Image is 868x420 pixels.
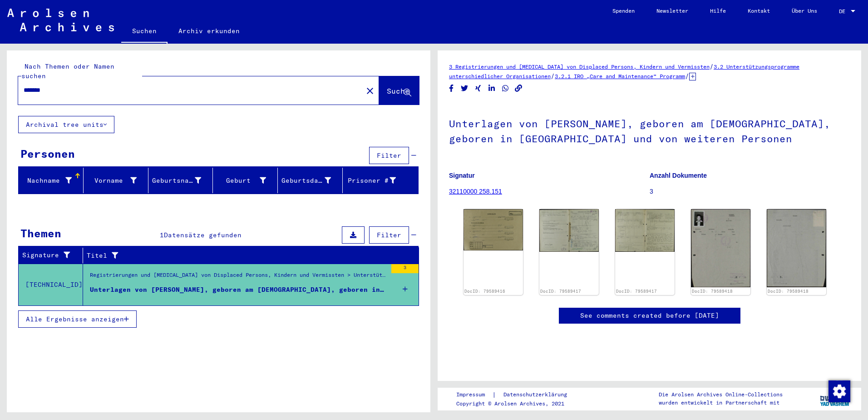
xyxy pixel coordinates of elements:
[449,63,710,70] a: 3 Registrierungen und [MEDICAL_DATA] von Displaced Persons, Kindern und Vermissten
[19,264,83,305] td: [TECHNICAL_ID]
[168,20,251,42] a: Archiv erkunden
[90,285,387,295] div: Unterlagen von [PERSON_NAME], geboren am [DEMOGRAPHIC_DATA], geboren in [GEOGRAPHIC_DATA] und von...
[20,145,75,162] div: Personen
[369,147,409,164] button: Filter
[346,173,407,188] div: Prisoner #
[615,209,675,252] img: 002.jpg
[839,8,849,15] span: DE
[449,103,850,158] h1: Unterlagen von [PERSON_NAME], geboren am [DEMOGRAPHIC_DATA], geboren in [GEOGRAPHIC_DATA] und von...
[18,310,137,328] button: Alle Ergebnisse anzeigen
[22,248,85,263] div: Signature
[281,176,331,185] div: Geburtsdatum
[22,176,72,185] div: Nachname
[379,76,419,105] button: Suche
[361,81,379,100] button: Clear
[447,83,456,94] button: Share on Facebook
[369,226,409,244] button: Filter
[164,231,242,239] span: Datensätze gefunden
[160,231,164,239] span: 1
[710,62,714,70] span: /
[616,289,657,294] a: DocID: 79589417
[87,176,137,185] div: Vorname
[213,168,278,193] mat-header-cell: Geburt‏
[281,173,342,188] div: Geburtsdatum
[121,20,168,44] a: Suchen
[87,248,410,263] div: Titel
[767,209,826,287] img: 002.jpg
[22,173,83,188] div: Nachname
[685,72,689,80] span: /
[768,289,809,294] a: DocID: 79589418
[365,85,375,96] mat-icon: close
[217,176,266,185] div: Geburt‏
[818,387,852,410] img: yv_logo.png
[346,176,396,185] div: Prisoner #
[278,168,343,193] mat-header-cell: Geburtsdatum
[84,168,148,193] mat-header-cell: Vorname
[377,231,401,239] span: Filter
[540,289,581,294] a: DocID: 79589417
[456,390,492,400] a: Impressum
[387,86,409,95] span: Suche
[377,151,401,160] span: Filter
[496,390,578,400] a: Datenschutzerklärung
[514,83,523,94] button: Copy link
[90,271,387,284] div: Registrierungen und [MEDICAL_DATA] von Displaced Persons, Kindern und Vermissten > Unterstützungs...
[20,225,61,241] div: Themen
[473,83,483,94] button: Share on Xing
[456,400,578,408] p: Copyright © Arolsen Archives, 2021
[501,83,510,94] button: Share on WhatsApp
[391,264,419,273] div: 3
[551,72,555,80] span: /
[650,187,850,196] p: 3
[539,209,599,252] img: 001.jpg
[580,311,719,320] a: See comments created before [DATE]
[152,173,213,188] div: Geburtsname
[87,251,401,260] div: Titel
[456,390,578,400] div: |
[692,289,733,294] a: DocID: 79589418
[464,289,505,294] a: DocID: 79589416
[22,250,76,260] div: Signature
[449,188,502,195] a: 32110000 258.151
[343,168,418,193] mat-header-cell: Prisoner #
[659,390,783,399] p: Die Arolsen Archives Online-Collections
[829,380,850,402] img: Zustimmung ändern
[659,399,783,407] p: wurden entwickelt in Partnerschaft mit
[449,172,475,179] b: Signatur
[217,173,277,188] div: Geburt‏
[148,168,213,193] mat-header-cell: Geburtsname
[87,173,148,188] div: Vorname
[650,172,707,179] b: Anzahl Dokumente
[26,315,124,323] span: Alle Ergebnisse anzeigen
[19,168,84,193] mat-header-cell: Nachname
[555,73,685,80] a: 3.2.1 IRO „Care and Maintenance“ Programm
[487,83,497,94] button: Share on LinkedIn
[152,176,202,185] div: Geburtsname
[21,62,114,80] mat-label: Nach Themen oder Namen suchen
[464,209,523,250] img: 001.jpg
[18,116,114,133] button: Archival tree units
[7,9,114,31] img: Arolsen_neg.svg
[460,83,469,94] button: Share on Twitter
[691,209,750,287] img: 001.jpg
